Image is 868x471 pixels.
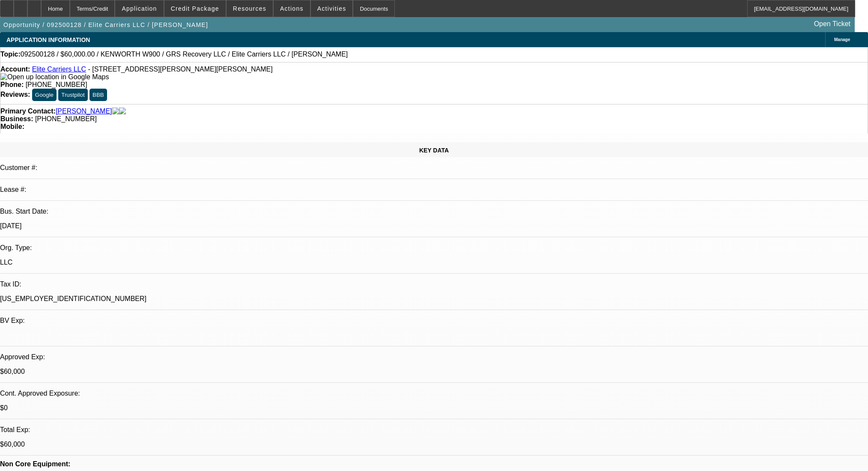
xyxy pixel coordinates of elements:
strong: Phone: [0,81,24,88]
button: Application [115,0,163,17]
span: 092500128 / $60,000.00 / KENWORTH W900 / GRS Recovery LLC / Elite Carriers LLC / [PERSON_NAME] [21,51,348,58]
strong: Account: [0,66,30,73]
span: APPLICATION INFORMATION [6,36,90,43]
button: Actions [274,0,310,17]
span: Application [122,5,157,12]
span: [PHONE_NUMBER] [35,115,97,122]
span: Activities [317,5,346,12]
span: [PHONE_NUMBER] [26,81,87,88]
button: Credit Package [164,0,226,17]
a: [PERSON_NAME] [56,107,112,115]
span: Credit Package [171,5,219,12]
button: Trustpilot [58,89,87,101]
img: facebook-icon.png [112,107,119,115]
span: Manage [834,37,850,42]
button: Google [32,89,57,101]
strong: Reviews: [0,91,30,98]
button: BBB [89,89,107,101]
a: View Google Maps [0,73,109,80]
span: - [STREET_ADDRESS][PERSON_NAME][PERSON_NAME] [88,66,273,73]
span: Opportunity / 092500128 / Elite Carriers LLC / [PERSON_NAME] [3,21,208,28]
button: Resources [227,0,273,17]
strong: Mobile: [0,123,24,130]
button: Activities [311,0,353,17]
span: KEY DATA [419,147,449,154]
strong: Topic: [0,51,21,58]
a: Elite Carriers LLC [32,66,86,73]
a: Open Ticket [811,17,854,31]
strong: Business: [0,115,33,122]
span: Resources [233,5,266,12]
span: Actions [280,5,304,12]
img: linkedin-icon.png [119,107,126,115]
img: Open up location in Google Maps [0,73,109,81]
strong: Primary Contact: [0,107,56,115]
